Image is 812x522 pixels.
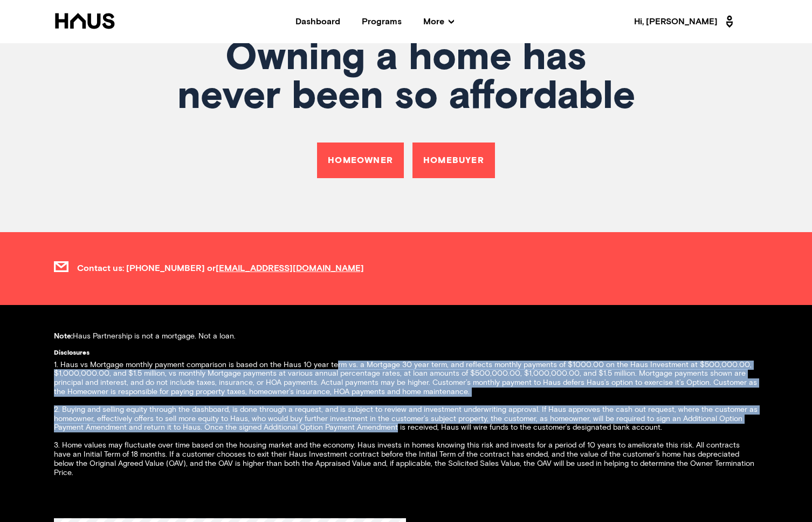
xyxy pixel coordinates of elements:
h1: Owning a home has never been so affordable [54,39,758,117]
span: Contact us: [PHONE_NUMBER] or [77,263,364,274]
a: [EMAIL_ADDRESS][DOMAIN_NAME] [216,264,364,273]
h1: Disclosures [54,350,758,361]
a: Dashboard [295,17,340,26]
span: Note: [54,333,73,340]
a: Homeowner [317,143,404,178]
span: More [423,17,454,26]
p: 3. Home values may fluctuate over time based on the housing market and the economy. Haus invests ... [54,441,758,477]
span: Hi, [PERSON_NAME] [634,13,737,30]
a: Homebuyer [412,143,495,178]
p: 2. Buying and selling equity through the dashboard, is done through a request, and is subject to ... [54,405,758,432]
p: Haus Partnership is not a mortgage. Not a loan. [54,332,758,341]
a: Programs [362,17,402,26]
p: 1. Haus vs Mortgage monthly payment comparison is based on the Haus 10 year term vs. a Mortgage 3... [54,361,758,397]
